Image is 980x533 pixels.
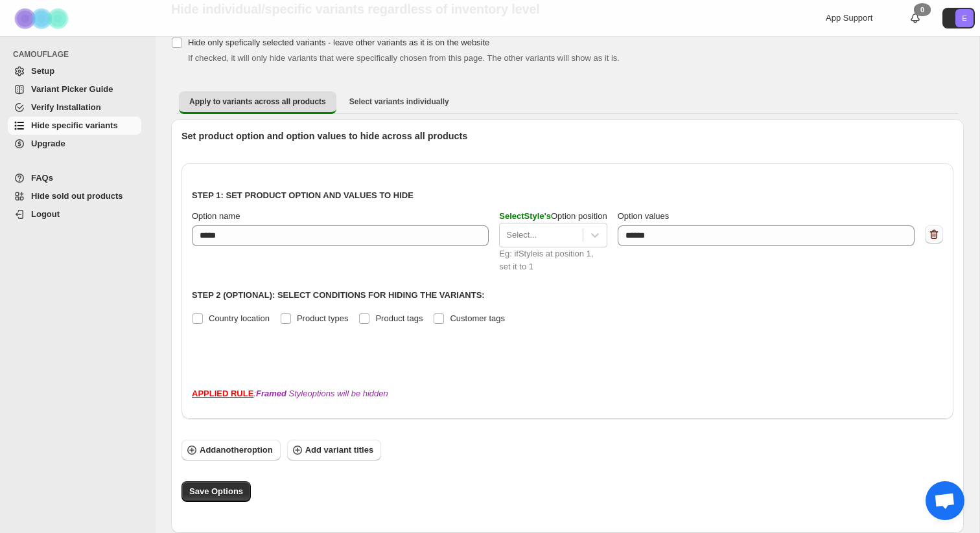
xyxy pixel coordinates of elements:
div: 0 [914,3,931,16]
a: Open chat [926,481,964,520]
a: Logout [8,205,141,223]
button: Addanotheroption [181,440,281,460]
div: Eg: if Style is at position 1, set it to 1 [499,247,607,273]
span: Logout [31,209,60,219]
span: Option name [192,211,240,221]
span: Product types [297,313,349,323]
strong: APPLIED RULE [192,389,253,398]
span: Select Style 's [499,211,551,221]
span: Add variant titles [305,444,373,457]
span: Hide specific variants [31,120,118,130]
div: : Style options will be hidden [192,387,943,400]
span: Hide only spefically selected variants - leave other variants as it is on the website [188,38,489,47]
a: Hide specific variants [8,117,141,135]
span: CAMOUFLAGE [13,49,146,60]
span: Save Options [189,485,243,498]
span: Option position [499,211,607,221]
span: Upgrade [31,139,65,148]
button: Add variant titles [287,440,381,460]
div: Apply to variants across all products [171,119,964,533]
button: Apply to variants across all products [179,91,336,114]
span: Customer tags [450,313,505,323]
span: If checked, it will only hide variants that were specifically chosen from this page. The other va... [188,53,620,63]
button: Save Options [181,481,251,502]
span: Variant Picker Guide [31,84,113,94]
span: Product tags [375,313,423,323]
a: Verify Installation [8,98,141,117]
a: Upgrade [8,135,141,153]
button: Avatar with initials E [942,8,975,28]
button: Select variants individually [339,91,460,112]
span: Select variants individually [349,96,449,107]
span: Option values [618,211,670,221]
span: Avatar with initials E [955,9,974,27]
span: Add another option [200,444,273,457]
span: Apply to variants across all products [189,96,326,107]
a: 0 [909,12,922,25]
span: FAQs [31,173,53,183]
p: Step 1: Set product option and values to hide [192,189,943,202]
p: Step 2 (Optional): Select conditions for hiding the variants: [192,289,943,302]
text: E [962,14,966,22]
a: Setup [8,62,141,80]
span: App Support [826,13,872,23]
span: Verify Installation [31,102,101,112]
img: Camouflage [10,1,75,36]
a: FAQs [8,169,141,187]
span: Country location [209,313,270,323]
a: Hide sold out products [8,187,141,205]
b: Framed [256,389,286,398]
span: Hide sold out products [31,191,123,201]
a: Variant Picker Guide [8,80,141,98]
p: Set product option and option values to hide across all products [181,130,953,142]
span: Setup [31,66,54,76]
